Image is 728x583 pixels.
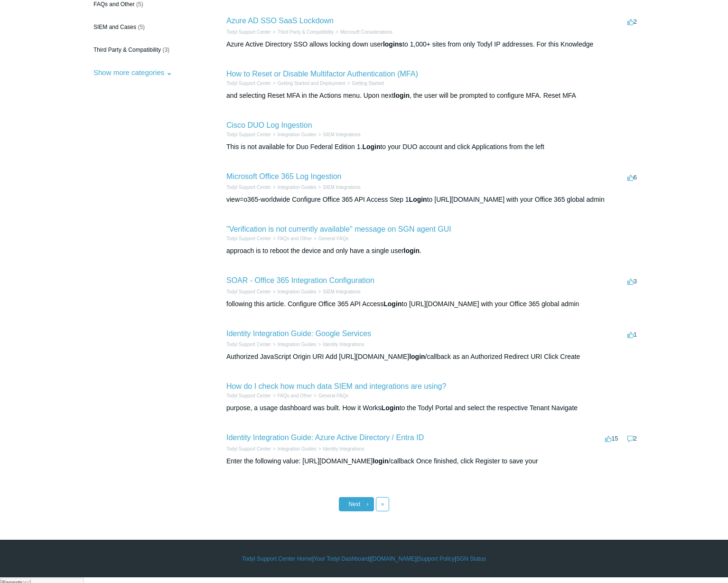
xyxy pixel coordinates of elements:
li: Todyl Support Center [226,184,271,191]
em: login [373,457,388,465]
li: General FAQs [312,392,348,399]
a: Todyl Support Center [226,132,271,137]
a: Todyl Support Center [226,393,271,398]
li: Todyl Support Center [226,445,271,452]
button: Show more categories [89,64,177,81]
a: SOAR - Office 365 Integration Configuration [226,276,374,284]
li: Todyl Support Center [226,341,271,348]
li: Getting Started [345,80,384,87]
a: How do I check how much data SIEM and integrations are using? [226,382,446,390]
a: Microsoft Considerations [340,29,392,35]
a: Integration Guides [278,446,317,451]
li: Todyl Support Center [226,288,271,295]
a: Todyl Support Center Home [242,555,312,563]
a: SIEM Integrations [323,289,360,294]
li: Integration Guides [271,131,317,138]
a: How to Reset or Disable Multifactor Authentication (MFA) [226,70,418,78]
a: Your Todyl Dashboard [314,555,369,563]
a: Todyl Support Center [226,446,271,451]
span: › [367,501,369,508]
a: Next [339,497,374,511]
a: Todyl Support Center [226,185,271,190]
li: Integration Guides [271,288,317,295]
a: SIEM Integrations [323,185,360,190]
a: Integration Guides [278,132,317,137]
a: Todyl Support Center [226,29,271,35]
span: 2 [627,435,637,442]
a: Getting Started and Deployment [278,81,345,86]
a: Todyl Support Center [226,81,271,86]
li: SIEM Integrations [317,184,361,191]
a: Getting Started [352,81,384,86]
div: Enter the following value: [URL][DOMAIN_NAME] /callback Once finished, click Register to save your [226,456,639,466]
span: 6 [627,174,637,181]
a: Azure AD SSO SaaS Lockdown [226,17,334,25]
li: FAQs and Other [271,235,312,242]
a: Identity Integration Guide: Google Services [226,329,371,338]
li: Todyl Support Center [226,28,271,36]
div: purpose, a usage dashboard was built. How it Works to the Todyl Portal and select the respective ... [226,403,639,413]
a: FAQs and Other [278,236,312,241]
a: Integration Guides [278,289,317,294]
a: Identity Integrations [323,342,364,347]
a: Identity Integration Guide: Azure Active Directory / Entra ID [226,433,424,442]
li: Todyl Support Center [226,235,271,242]
div: | | | | [89,555,639,563]
em: Login [362,143,380,150]
span: 2 [627,18,637,25]
span: 1 [627,331,637,338]
a: General FAQs [318,236,348,241]
a: General FAQs [318,393,348,398]
a: Cisco DUO Log Ingestion [226,121,312,129]
em: Login [409,196,427,203]
a: SIEM and Cases (5) [89,18,199,36]
em: logins [383,40,402,48]
span: (5) [138,24,145,30]
span: Next [349,501,361,508]
li: Todyl Support Center [226,131,271,138]
a: Integration Guides [278,342,317,347]
span: FAQs and Other [93,1,135,8]
li: FAQs and Other [271,392,312,399]
li: General FAQs [312,235,348,242]
a: Microsoft Office 365 Log Ingestion [226,172,342,180]
em: Login [382,404,400,412]
a: FAQs and Other [278,393,312,398]
em: login [409,353,425,360]
a: Support Policy [418,555,455,563]
a: [DOMAIN_NAME] [371,555,416,563]
a: Integration Guides [278,185,317,190]
a: "Verification is not currently available" message on SGN agent GUI [226,225,451,233]
div: following this article. Configure Office 365 API Access to [URL][DOMAIN_NAME] with your Office 36... [226,299,639,309]
div: This is not available for Duo Federal Edition 1. to your DUO account and click Applications from ... [226,142,639,152]
a: Todyl Support Center [226,342,271,347]
span: 3 [627,278,637,285]
em: Login [383,300,401,308]
span: (5) [136,1,143,8]
span: » [381,501,384,508]
em: login [394,92,410,99]
li: Integration Guides [271,445,317,452]
li: Getting Started and Deployment [271,80,345,87]
div: view=o365-worldwide Configure Office 365 API Access Step 1 to [URL][DOMAIN_NAME] with your Office... [226,195,639,205]
li: Identity Integrations [317,445,364,452]
div: approach is to reboot the device and only have a single user . [226,246,639,256]
a: Third Party & Compatibility (3) [89,41,199,59]
li: Todyl Support Center [226,80,271,87]
div: Azure Active Directory SSO allows locking down user to 1,000+ sites from only Todyl IP addresses.... [226,39,639,49]
a: Third Party & Compatibility [278,29,334,35]
a: Todyl Support Center [226,289,271,294]
li: Identity Integrations [317,341,364,348]
span: Third Party & Compatibility [93,47,161,53]
li: Integration Guides [271,184,317,191]
li: Integration Guides [271,341,317,348]
span: 15 [605,435,618,442]
span: SIEM and Cases [93,24,136,30]
a: SIEM Integrations [323,132,360,137]
li: SIEM Integrations [317,131,361,138]
li: Microsoft Considerations [334,28,392,36]
span: (3) [162,47,169,53]
a: Identity Integrations [323,446,364,451]
a: Todyl Support Center [226,236,271,241]
a: SGN Status [456,555,486,563]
